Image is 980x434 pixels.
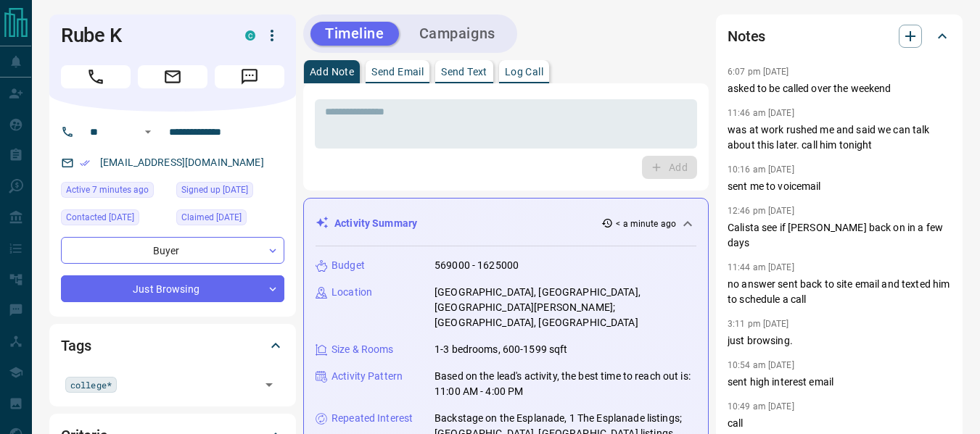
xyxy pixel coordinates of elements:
[728,122,951,153] p: was at work rushed me and said we can talk about this later. call him tonight
[310,67,354,77] p: Add Note
[332,258,365,273] p: Budget
[332,369,403,384] p: Activity Pattern
[728,179,951,194] p: sent me to voicemail
[100,157,264,168] a: [EMAIL_ADDRESS][DOMAIN_NAME]
[728,375,951,390] p: sent high interest email
[728,164,794,175] p: 10:16 am [DATE]
[310,22,399,46] button: Timeline
[61,65,131,88] span: Call
[176,182,284,202] div: Fri Jan 10 2025
[371,67,424,77] p: Send Email
[332,411,413,426] p: Repeated Interest
[728,401,794,412] p: 10:49 am [DATE]
[728,25,765,48] h2: Notes
[80,158,90,168] svg: Email Verified
[70,377,112,392] span: college*
[66,210,134,225] span: Contacted [DATE]
[61,334,91,357] h2: Tags
[728,81,951,96] p: asked to be called over the weekend
[139,123,157,141] button: Open
[176,209,284,230] div: Fri Jan 10 2025
[435,258,519,273] p: 569000 - 1625000
[435,369,696,399] p: Based on the lead's activity, the best time to reach out is: 11:00 AM - 4:00 PM
[316,210,696,237] div: Activity Summary< a minute ago
[728,206,794,216] p: 12:46 pm [DATE]
[215,65,284,88] span: Message
[505,67,543,77] p: Log Call
[61,182,169,202] div: Tue Aug 12 2025
[616,217,676,230] p: < a minute ago
[728,108,794,118] p: 11:46 am [DATE]
[728,262,794,272] p: 11:44 am [DATE]
[138,65,207,88] span: Email
[334,216,417,231] p: Activity Summary
[435,342,568,357] p: 1-3 bedrooms, 600-1599 sqft
[728,333,951,349] p: just browsing.
[405,22,510,46] button: Campaigns
[181,210,242,225] span: Claimed [DATE]
[66,183,149,197] span: Active 7 minutes ago
[728,277,951,307] p: no answer sent back to site email and texted him to schedule a call
[728,67,789,77] p: 6:07 pm [DATE]
[728,220,951,251] p: Calista see if [PERSON_NAME] back on in a few days
[259,375,279,395] button: Open
[728,19,951,54] div: Notes
[441,67,487,77] p: Send Text
[728,319,789,329] p: 3:11 pm [DATE]
[181,183,248,197] span: Signed up [DATE]
[61,24,223,47] h1: Rube K
[728,416,951,431] p: call
[435,285,696,330] p: [GEOGRAPHIC_DATA], [GEOGRAPHIC_DATA], [GEOGRAPHIC_DATA][PERSON_NAME]; [GEOGRAPHIC_DATA], [GEOGRAP...
[61,328,284,363] div: Tags
[245,30,255,41] div: condos.ca
[332,285,372,300] p: Location
[61,209,169,230] div: Wed Jul 09 2025
[61,237,284,264] div: Buyer
[728,360,794,370] p: 10:54 am [DATE]
[61,275,284,302] div: Just Browsing
[332,342,394,357] p: Size & Rooms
